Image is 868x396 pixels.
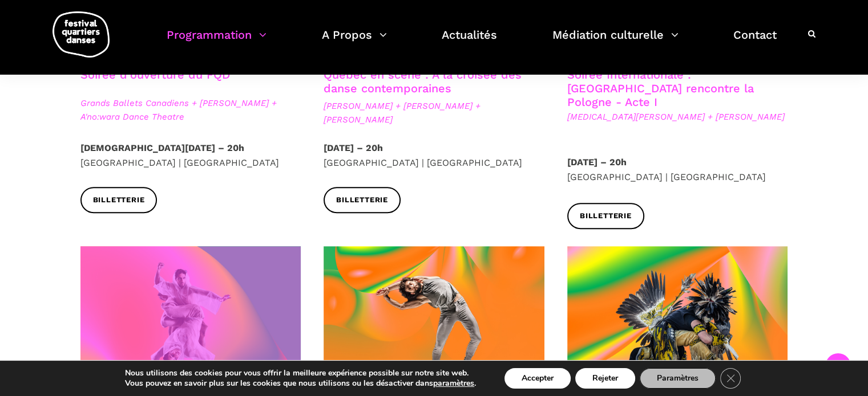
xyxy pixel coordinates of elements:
[567,68,754,109] a: Soirée Internationale : [GEOGRAPHIC_DATA] rencontre la Pologne - Acte I
[125,378,476,389] p: Vous pouvez en savoir plus sur les cookies que nous utilisons ou les désactiver dans .
[125,368,476,378] p: Nous utilisons des cookies pour vous offrir la meilleure expérience possible sur notre site web.
[552,25,679,59] a: Médiation culturelle
[167,25,267,59] a: Programmation
[53,11,110,58] img: logo-fqd-med
[567,203,644,228] a: Billetterie
[324,142,383,153] strong: [DATE] – 20h
[80,187,158,213] a: Billetterie
[442,25,497,59] a: Actualités
[580,210,632,222] span: Billetterie
[575,368,635,389] button: Rejeter
[324,99,544,126] span: [PERSON_NAME] + [PERSON_NAME] + [PERSON_NAME]
[80,96,301,124] span: Grands Ballets Canadiens + [PERSON_NAME] + A'no:wara Dance Theatre
[322,25,387,59] a: A Propos
[336,194,388,206] span: Billetterie
[324,187,401,213] a: Billetterie
[733,25,777,59] a: Contact
[324,141,544,170] p: [GEOGRAPHIC_DATA] | [GEOGRAPHIC_DATA]
[567,155,788,184] p: [GEOGRAPHIC_DATA] | [GEOGRAPHIC_DATA]
[93,194,145,206] span: Billetterie
[504,368,571,389] button: Accepter
[80,68,230,81] a: Soirée d'ouverture du FQD
[567,157,627,168] strong: [DATE] – 20h
[640,368,716,389] button: Paramètres
[567,110,788,124] span: [MEDICAL_DATA][PERSON_NAME] + [PERSON_NAME]
[80,141,301,170] p: [GEOGRAPHIC_DATA] | [GEOGRAPHIC_DATA]
[433,378,474,389] button: paramètres
[80,142,244,153] strong: [DEMOGRAPHIC_DATA][DATE] – 20h
[720,368,741,389] button: Close GDPR Cookie Banner
[324,68,522,95] a: Québec en scène : À la croisée des danse contemporaines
